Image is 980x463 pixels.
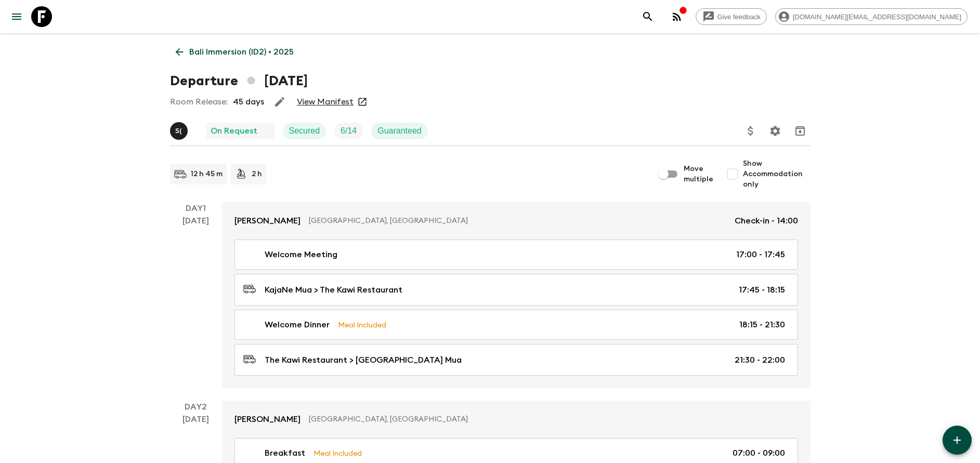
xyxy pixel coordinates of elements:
[234,310,798,340] a: Welcome DinnerMeal Included18:15 - 21:30
[696,8,767,25] a: Give feedback
[334,123,363,139] div: Trip Fill
[637,6,658,27] button: search adventures
[313,447,362,459] p: Meal Included
[170,202,222,215] p: Day 1
[735,354,785,366] p: 21:30 - 22:00
[234,274,798,306] a: KajaNe Mua > The Kawi Restaurant17:45 - 18:15
[712,13,766,21] span: Give feedback
[297,97,354,107] a: View Manifest
[265,354,462,366] p: The Kawi Restaurant > [GEOGRAPHIC_DATA] Mua
[189,46,294,58] p: Bali Immersion (ID2) • 2025
[733,447,785,459] p: 07:00 - 09:00
[739,284,785,296] p: 17:45 - 18:15
[790,121,811,141] button: Archive (Completed, Cancelled or Unsynced Departures only)
[265,284,402,296] p: KajaNe Mua > The Kawi Restaurant
[170,42,299,62] a: Bali Immersion (ID2) • 2025
[211,125,257,137] p: On Request
[283,123,326,139] div: Secured
[309,414,790,425] p: [GEOGRAPHIC_DATA], [GEOGRAPHIC_DATA]
[341,125,357,137] p: 6 / 14
[735,215,798,227] p: Check-in - 14:00
[234,344,798,376] a: The Kawi Restaurant > [GEOGRAPHIC_DATA] Mua21:30 - 22:00
[233,96,264,108] p: 45 days
[743,158,811,190] span: Show Accommodation only
[338,319,386,330] p: Meal Included
[377,125,422,137] p: Guaranteed
[222,401,811,438] a: [PERSON_NAME][GEOGRAPHIC_DATA], [GEOGRAPHIC_DATA]
[175,127,182,135] p: S (
[170,122,190,140] button: S(
[234,240,798,270] a: Welcome Meeting17:00 - 17:45
[265,319,330,331] p: Welcome Dinner
[289,125,320,137] p: Secured
[739,319,785,331] p: 18:15 - 21:30
[265,447,305,459] p: Breakfast
[222,202,811,240] a: [PERSON_NAME][GEOGRAPHIC_DATA], [GEOGRAPHIC_DATA]Check-in - 14:00
[234,413,300,426] p: [PERSON_NAME]
[765,121,786,141] button: Settings
[736,248,785,261] p: 17:00 - 17:45
[234,215,300,227] p: [PERSON_NAME]
[265,248,337,261] p: Welcome Meeting
[252,169,262,179] p: 2 h
[170,125,190,134] span: Shandy (Putu) Sandhi Astra Juniawan
[170,401,222,413] p: Day 2
[787,13,967,21] span: [DOMAIN_NAME][EMAIL_ADDRESS][DOMAIN_NAME]
[191,169,223,179] p: 12 h 45 m
[740,121,761,141] button: Update Price, Early Bird Discount and Costs
[182,215,209,388] div: [DATE]
[170,71,308,91] h1: Departure [DATE]
[775,8,968,25] div: [DOMAIN_NAME][EMAIL_ADDRESS][DOMAIN_NAME]
[6,6,27,27] button: menu
[170,96,228,108] p: Room Release:
[309,216,726,226] p: [GEOGRAPHIC_DATA], [GEOGRAPHIC_DATA]
[684,164,714,184] span: Move multiple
